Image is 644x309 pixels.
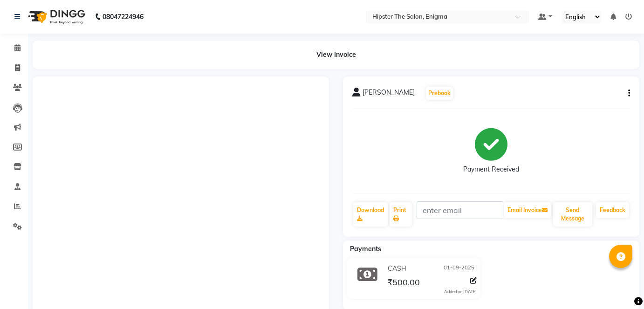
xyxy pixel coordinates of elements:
img: logo [24,4,88,30]
button: Email Invoice [504,202,551,218]
b: 08047224946 [103,4,144,30]
a: Download [353,202,388,227]
div: Payment Received [463,165,519,174]
span: [PERSON_NAME] [363,88,415,101]
button: Prebook [426,87,453,100]
span: 01-09-2025 [444,264,474,274]
span: Payments [350,245,381,253]
a: Feedback [596,202,629,218]
span: ₹500.00 [387,277,420,290]
div: View Invoice [33,41,639,69]
span: CASH [388,264,406,274]
div: Added on [DATE] [444,288,477,295]
button: Send Message [553,202,592,227]
input: enter email [417,201,503,219]
a: Print [390,202,412,227]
